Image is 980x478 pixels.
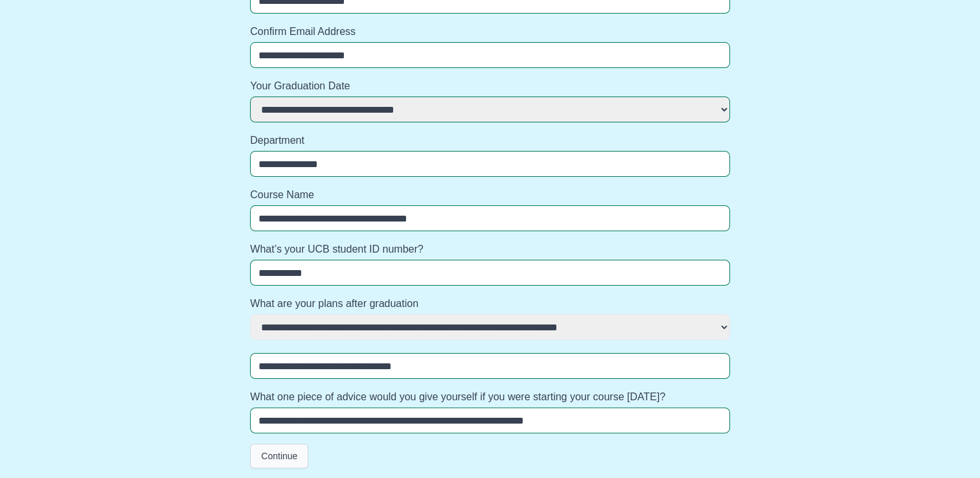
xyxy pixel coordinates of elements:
button: Continue [250,444,308,468]
label: Confirm Email Address [250,24,730,40]
label: What one piece of advice would you give yourself if you were starting your course [DATE]? [250,389,730,405]
label: What’s your UCB student ID number? [250,242,730,257]
label: Your Graduation Date [250,78,730,94]
label: What are your plans after graduation [250,296,730,312]
label: Course Name [250,187,730,203]
label: Department [250,133,730,148]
